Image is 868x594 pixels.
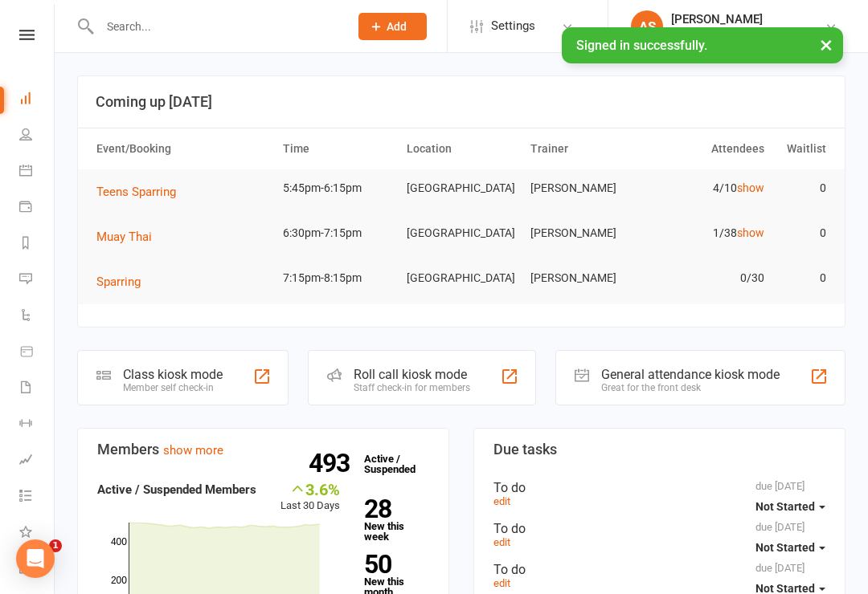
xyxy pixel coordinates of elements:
[399,128,523,169] th: Location
[97,441,429,458] h3: Members
[49,539,62,552] span: 1
[19,190,55,226] a: Payments
[96,227,163,246] button: Muay Thai
[631,10,663,43] div: AS
[737,226,764,239] a: show
[493,521,825,536] div: To do
[523,214,647,252] td: [PERSON_NAME]
[276,259,399,297] td: 7:15pm-8:15pm
[19,118,55,154] a: People
[276,169,399,207] td: 5:45pm-6:15pm
[123,382,223,393] div: Member self check-in
[601,367,780,382] div: General attendance kiosk mode
[647,128,771,169] th: Attendees
[19,335,55,371] a: Product Sales
[19,154,55,190] a: Calendar
[491,8,535,44] span: Settings
[647,214,771,252] td: 1/38
[276,214,399,252] td: 6:30pm-7:15pm
[493,577,510,589] a: edit
[163,443,223,458] a: show more
[772,259,833,297] td: 0
[523,128,647,169] th: Trainer
[755,533,825,562] button: Not Started
[647,169,771,207] td: 4/10
[97,482,256,497] strong: Active / Suspended Members
[354,367,470,382] div: Roll call kiosk mode
[19,226,55,262] a: Reports
[647,259,771,297] td: 0/30
[493,536,510,548] a: edit
[812,27,841,62] button: ×
[16,539,55,578] div: Open Intercom Messenger
[671,12,825,26] div: [PERSON_NAME]
[96,275,141,289] span: Sparring
[96,94,827,110] h3: Coming up [DATE]
[96,272,152,291] button: Sparring
[772,169,833,207] td: 0
[671,26,825,41] div: Bulldog Gym Castle Hill Pty Ltd
[737,181,764,194] a: show
[576,38,707,53] span: Signed in successfully.
[755,500,815,513] span: Not Started
[755,492,825,521] button: Not Started
[89,128,276,169] th: Event/Booking
[493,480,825,495] div: To do
[364,497,429,542] a: 28New this week
[399,214,523,252] td: [GEOGRAPHIC_DATA]
[601,382,780,393] div: Great for the front desk
[276,128,399,169] th: Time
[399,169,523,207] td: [GEOGRAPHIC_DATA]
[96,230,152,244] span: Muay Thai
[387,20,407,33] span: Add
[96,182,187,201] button: Teens Sparring
[280,480,340,498] div: 3.6%
[95,15,338,38] input: Search...
[772,128,833,169] th: Waitlist
[354,382,470,393] div: Staff check-in for members
[19,443,55,479] a: Assessments
[309,451,356,475] strong: 493
[493,562,825,577] div: To do
[772,214,833,252] td: 0
[364,497,423,521] strong: 28
[364,552,423,576] strong: 50
[96,185,176,199] span: Teens Sparring
[399,259,523,297] td: [GEOGRAPHIC_DATA]
[123,367,223,382] div: Class kiosk mode
[19,82,55,118] a: Dashboard
[755,541,815,554] span: Not Started
[493,441,825,458] h3: Due tasks
[493,495,510,507] a: edit
[523,259,647,297] td: [PERSON_NAME]
[19,515,55,551] a: What's New
[280,480,340,515] div: Last 30 Days
[358,13,427,40] button: Add
[356,441,427,486] a: 493Active / Suspended
[523,169,647,207] td: [PERSON_NAME]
